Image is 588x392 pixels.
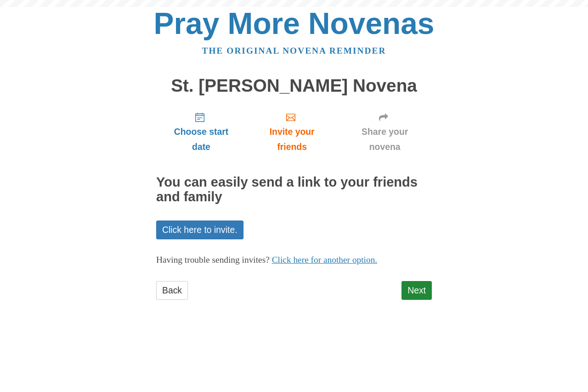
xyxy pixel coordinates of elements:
a: Back [156,281,188,300]
a: Click here for another option. [272,255,378,265]
a: Choose start date [156,105,246,159]
a: Pray More Novenas [154,6,435,40]
span: Share your novena [347,124,423,155]
a: The original novena reminder [202,46,386,55]
a: Click here to invite. [156,221,243,239]
a: Invite your friends [246,105,338,159]
h2: You can easily send a link to your friends and family [156,175,432,204]
a: Share your novena [338,105,432,159]
h1: St. [PERSON_NAME] Novena [156,76,432,96]
span: Choose start date [165,124,237,155]
span: Having trouble sending invites? [156,255,270,265]
a: Next [401,281,432,300]
span: Invite your friends [255,124,328,155]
